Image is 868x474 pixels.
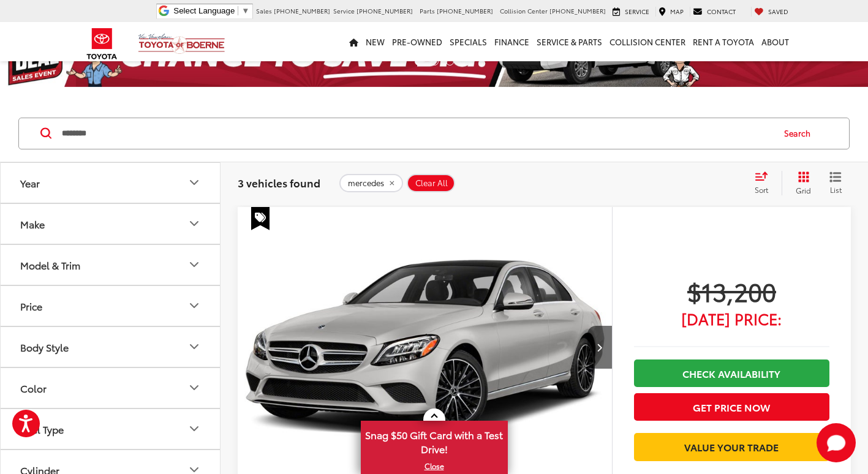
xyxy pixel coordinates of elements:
span: [PHONE_NUMBER] [274,6,330,15]
div: Model & Trim [187,257,202,272]
div: Model & Trim [20,259,80,271]
button: Toggle Chat Window [817,423,856,462]
a: Finance [491,22,533,61]
button: Get Price Now [634,393,829,421]
span: [PHONE_NUMBER] [357,6,413,15]
button: Search [772,118,828,149]
span: [PHONE_NUMBER] [549,6,606,15]
div: Year [20,177,40,189]
button: Clear All [407,174,455,192]
span: Saved [768,7,788,16]
a: Collision Center [606,22,689,61]
span: Parts [420,6,435,15]
span: List [829,184,842,195]
svg: Start Chat [817,423,856,462]
a: Service & Parts: Opens in a new tab [533,22,606,61]
span: $13,200 [634,276,829,306]
span: Select Language [173,6,235,15]
button: Select sort value [749,171,782,195]
span: Clear All [415,178,448,188]
span: 3 vehicles found [238,175,320,190]
img: Toyota [79,24,125,64]
button: Fuel TypeFuel Type [1,409,221,449]
div: Make [20,218,45,230]
span: Sort [755,184,768,195]
a: Home [345,22,362,61]
span: Service [333,6,355,15]
button: Model & TrimModel & Trim [1,245,221,285]
div: Color [20,382,47,394]
a: Value Your Trade [634,433,829,461]
span: Special [251,207,270,230]
div: Fuel Type [187,421,202,436]
div: Year [187,175,202,190]
button: ColorColor [1,368,221,408]
div: Price [20,300,42,312]
a: Specials [446,22,491,61]
span: Grid [796,185,811,195]
div: Fuel Type [20,423,64,435]
a: My Saved Vehicles [751,7,791,17]
span: Snag $50 Gift Card with a Test Drive! [362,422,507,459]
button: List View [820,171,851,195]
button: Grid View [782,171,820,195]
a: Rent a Toyota [689,22,758,61]
a: About [758,22,793,61]
a: Check Availability [634,359,829,387]
span: ▼ [241,6,249,15]
input: Search by Make, Model, or Keyword [61,119,772,148]
a: Service [609,7,652,17]
div: Make [187,216,202,231]
button: Body StyleBody Style [1,327,221,367]
span: [PHONE_NUMBER] [437,6,493,15]
img: Vic Vaughan Toyota of Boerne [138,33,225,55]
button: Next image [587,326,612,369]
a: Contact [690,7,739,17]
span: Service [625,7,649,16]
a: Select Language​ [173,6,249,15]
button: remove mercedes [339,174,403,192]
span: [DATE] Price: [634,312,829,325]
div: Body Style [20,341,69,353]
div: Color [187,380,202,395]
span: Collision Center [500,6,548,15]
button: YearYear [1,163,221,203]
div: Price [187,298,202,313]
span: Sales [256,6,272,15]
span: mercedes [348,178,384,188]
a: Pre-Owned [388,22,446,61]
button: MakeMake [1,204,221,244]
a: New [362,22,388,61]
div: Body Style [187,339,202,354]
span: Contact [707,7,736,16]
a: Map [655,7,687,17]
button: PricePrice [1,286,221,326]
span: Map [670,7,684,16]
span: ​ [238,6,238,15]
